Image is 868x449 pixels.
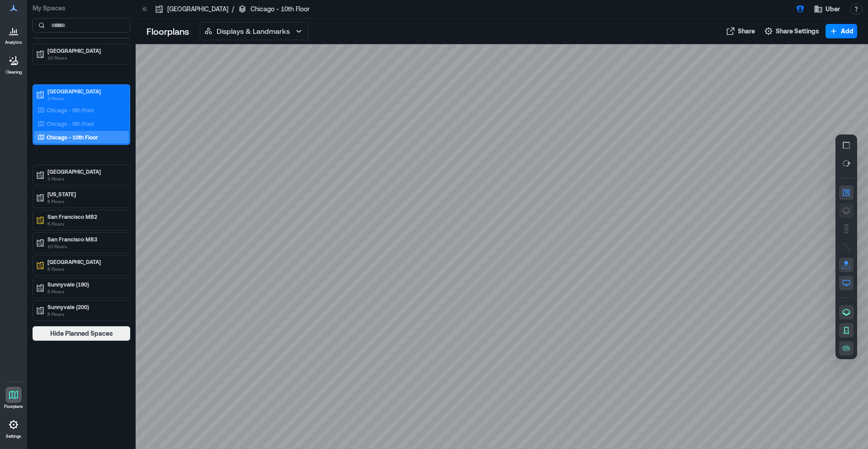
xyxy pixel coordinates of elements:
[47,213,123,220] p: San Francisco MB2
[5,40,22,45] p: Analytics
[811,2,843,16] button: Uber
[47,236,123,243] p: San Francisco MB3
[47,310,123,318] p: 5 Floors
[50,329,113,338] span: Hide Planned Spaces
[47,120,94,127] p: Chicago - 9th Floor
[4,404,23,409] p: Floorplans
[47,134,98,141] p: Chicago - 10th Floor
[826,24,857,38] button: Add
[6,69,22,75] p: Cleaning
[47,106,94,114] p: Chicago - 8th Floor
[232,5,234,14] p: /
[47,168,123,175] p: [GEOGRAPHIC_DATA]
[47,220,123,227] p: 5 Floors
[217,26,290,37] p: Displays & Landmarks
[33,4,130,13] p: My Spaces
[47,190,123,198] p: [US_STATE]
[738,27,755,36] span: Share
[33,326,130,341] button: Hide Planned Spaces
[47,281,123,288] p: Sunnyvale (190)
[47,198,123,205] p: 5 Floors
[47,243,123,250] p: 10 Floors
[6,434,21,439] p: Settings
[47,265,123,273] p: 5 Floors
[761,24,822,38] button: Share Settings
[47,95,123,102] p: 3 Floors
[47,288,123,295] p: 5 Floors
[3,414,24,442] a: Settings
[723,24,758,38] button: Share
[250,5,310,14] p: Chicago - 10th Floor
[47,54,123,61] p: 10 Floors
[200,22,308,40] button: Displays & Landmarks
[47,258,123,265] p: [GEOGRAPHIC_DATA]
[47,175,123,182] p: 3 Floors
[2,20,25,48] a: Analytics
[47,88,123,95] p: [GEOGRAPHIC_DATA]
[2,50,25,78] a: Cleaning
[1,384,26,412] a: Floorplans
[826,5,840,14] span: Uber
[47,303,123,310] p: Sunnyvale (200)
[146,25,189,37] p: Floorplans
[167,5,228,14] p: [GEOGRAPHIC_DATA]
[47,47,123,54] p: [GEOGRAPHIC_DATA]
[776,27,819,36] span: Share Settings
